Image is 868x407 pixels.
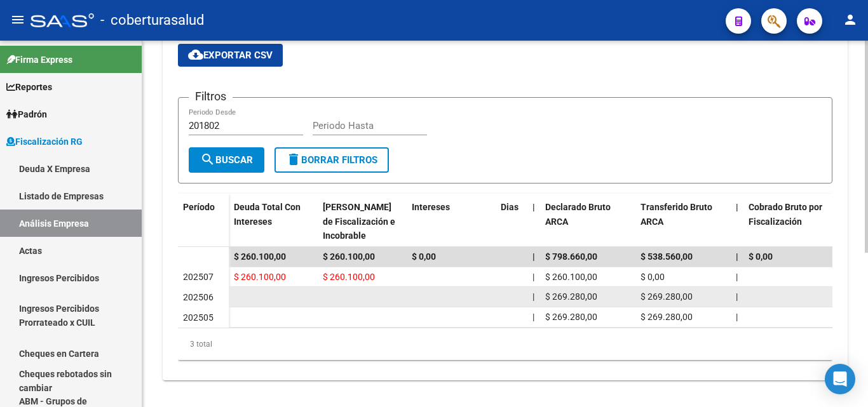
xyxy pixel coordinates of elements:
[825,364,855,394] div: Open Intercom Messenger
[532,312,534,322] span: |
[229,194,318,250] datatable-header-cell: Deuda Total Con Intereses
[6,135,83,149] span: Fiscalización RG
[200,154,253,166] span: Buscar
[641,272,665,282] span: $ 0,00
[736,272,738,282] span: |
[545,202,611,227] span: Declarado Bruto ARCA
[234,251,286,262] span: $ 260.100,00
[10,12,25,27] mat-icon: menu
[540,194,635,250] datatable-header-cell: Declarado Bruto ARCA
[749,251,773,262] span: $ 0,00
[234,272,286,282] span: $ 260.100,00
[323,202,395,241] span: [PERSON_NAME] de Fiscalización e Incobrable
[532,291,534,302] span: |
[6,53,72,67] span: Firma Express
[189,147,264,173] button: Buscar
[183,312,214,323] span: 202505
[641,202,712,227] span: Transferido Bruto ARCA
[189,88,233,105] h3: Filtros
[532,272,534,282] span: |
[6,80,52,94] span: Reportes
[178,194,229,247] datatable-header-cell: Período
[532,251,535,262] span: |
[412,251,436,262] span: $ 0,00
[275,147,389,173] button: Borrar Filtros
[736,202,738,212] span: |
[641,312,693,322] span: $ 269.280,00
[736,251,738,262] span: |
[496,194,527,250] datatable-header-cell: Dias
[6,107,47,121] span: Padrón
[183,272,214,282] span: 202507
[234,202,301,227] span: Deuda Total Con Intereses
[412,202,450,212] span: Intereses
[200,152,215,167] mat-icon: search
[323,251,375,262] span: $ 260.100,00
[407,194,496,250] datatable-header-cell: Intereses
[501,202,519,212] span: Dias
[843,12,858,27] mat-icon: person
[178,328,832,360] div: 3 total
[736,312,738,322] span: |
[100,6,204,34] span: - coberturasalud
[749,202,822,227] span: Cobrado Bruto por Fiscalización
[545,291,597,302] span: $ 269.280,00
[286,152,301,167] mat-icon: delete
[323,272,375,282] span: $ 260.100,00
[641,251,693,262] span: $ 538.560,00
[188,47,203,62] mat-icon: cloud_download
[527,194,540,250] datatable-header-cell: |
[183,202,215,212] span: Período
[545,312,597,322] span: $ 269.280,00
[545,272,597,282] span: $ 260.100,00
[178,44,283,67] button: Exportar CSV
[183,292,214,302] span: 202506
[286,154,377,166] span: Borrar Filtros
[318,194,407,250] datatable-header-cell: Deuda Bruta Neto de Fiscalización e Incobrable
[635,194,731,250] datatable-header-cell: Transferido Bruto ARCA
[545,251,597,262] span: $ 798.660,00
[641,291,693,302] span: $ 269.280,00
[736,291,738,302] span: |
[743,194,839,250] datatable-header-cell: Cobrado Bruto por Fiscalización
[731,194,743,250] datatable-header-cell: |
[532,202,535,212] span: |
[188,50,273,61] span: Exportar CSV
